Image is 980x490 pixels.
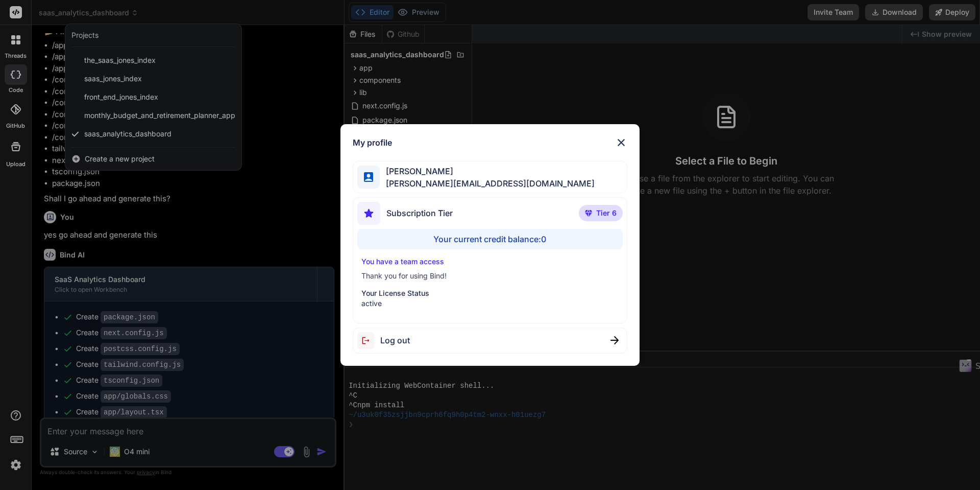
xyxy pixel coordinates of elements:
[357,229,623,249] div: Your current credit balance: 0
[353,136,392,149] h1: My profile
[361,288,619,298] p: Your License Status
[596,208,617,218] span: Tier 6
[610,336,619,344] img: close
[386,207,453,219] span: Subscription Tier
[357,332,380,349] img: logout
[380,165,595,177] span: [PERSON_NAME]
[615,136,627,149] img: close
[364,172,374,182] img: profile
[380,334,410,346] span: Log out
[585,210,592,216] img: premium
[361,298,619,309] p: active
[357,202,380,225] img: subscription
[361,256,619,267] p: You have a team access
[361,271,619,281] p: Thank you for using Bind!
[380,177,595,190] span: [PERSON_NAME][EMAIL_ADDRESS][DOMAIN_NAME]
